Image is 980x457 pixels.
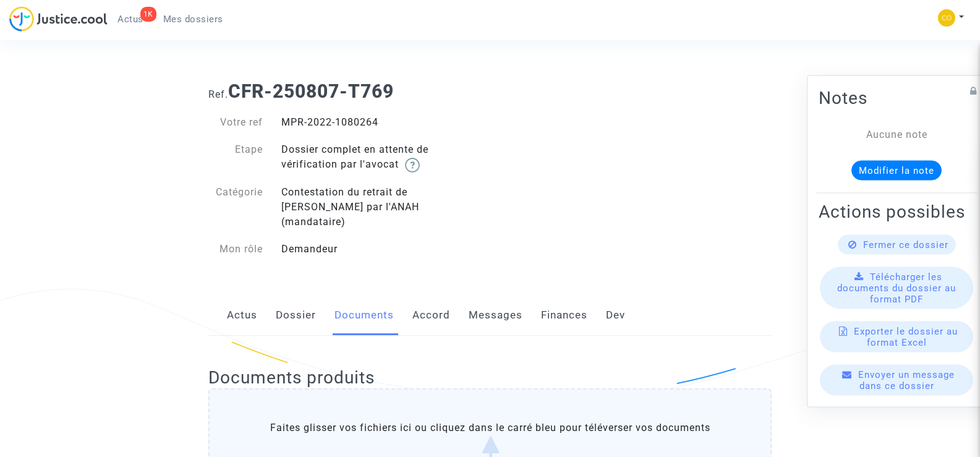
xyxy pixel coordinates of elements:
a: 1KActus [108,10,153,28]
div: Aucune note [837,127,956,142]
div: 1K [140,7,156,22]
a: Accord [412,295,450,336]
div: Contestation du retrait de [PERSON_NAME] par l'ANAH (mandataire) [272,185,490,229]
span: Télécharger les documents du dossier au format PDF [837,271,956,304]
div: Mon rôle [199,242,272,257]
a: Dossier [276,295,316,336]
span: Mes dossiers [163,14,223,25]
span: Envoyer un message dans ce dossier [858,369,955,391]
span: Fermer ce dossier [863,239,948,250]
a: Messages [469,295,522,336]
span: Exporter le dossier au format Excel [854,325,958,348]
img: jc-logo.svg [9,6,108,32]
h2: Documents produits [208,367,772,388]
div: Votre ref [199,115,272,130]
div: Catégorie [199,185,272,229]
h2: Notes [819,87,974,108]
div: MPR-2022-1080264 [272,115,490,130]
a: Finances [541,295,587,336]
div: Demandeur [272,242,490,257]
h2: Actions possibles [819,200,974,222]
img: 84a266a8493598cb3cce1313e02c3431 [938,9,955,27]
a: Actus [227,295,257,336]
div: Dossier complet en attente de vérification par l'avocat [272,142,490,173]
a: Mes dossiers [153,10,233,28]
a: Dev [606,295,625,336]
button: Modifier la note [851,160,942,180]
b: CFR-250807-T769 [228,80,394,102]
a: Documents [334,295,394,336]
img: help.svg [405,158,420,173]
span: Actus [117,14,143,25]
div: Etape [199,142,272,173]
span: Ref. [208,88,228,100]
